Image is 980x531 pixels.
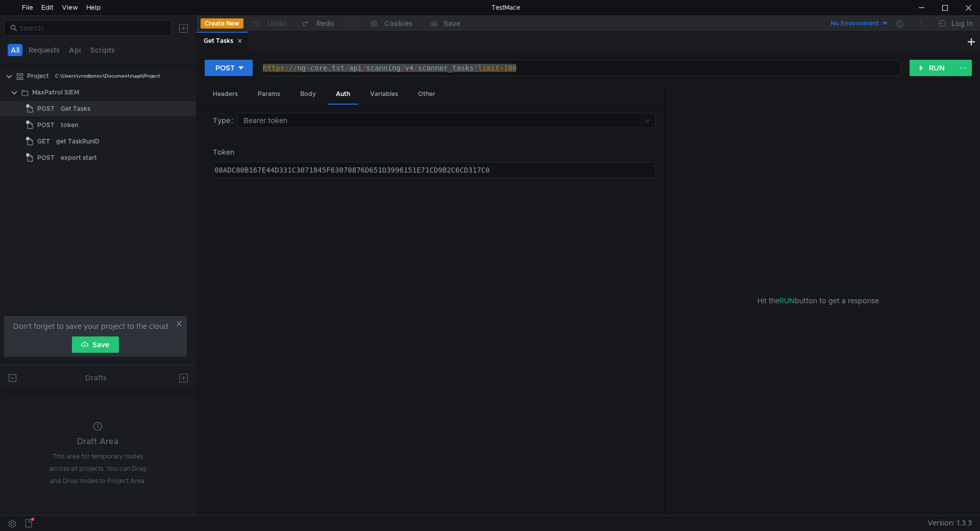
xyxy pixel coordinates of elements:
button: Redo [293,16,341,31]
div: POST [215,62,235,74]
div: token [61,117,78,133]
button: POST [205,60,253,76]
button: Api [66,44,84,56]
span: Version: 1.3.3 [927,516,972,530]
span: GET [37,134,50,149]
div: export start [61,150,97,165]
button: Save [72,336,119,353]
span: RUN [779,296,795,305]
label: Type [213,113,237,128]
input: Search... [19,22,165,34]
span: POST [37,150,55,165]
span: POST [37,101,55,116]
div: Drafts [85,372,107,384]
span: POST [37,117,55,133]
button: Create New [201,18,243,29]
label: Token [213,147,656,158]
div: Cookies [384,17,412,30]
div: Body [292,85,324,104]
span: Hit the button to get a response [757,295,879,306]
button: RUN [910,60,955,76]
div: Save [444,20,460,27]
div: Other [410,85,444,104]
div: Get Tasks [204,36,242,46]
div: Auth [328,85,358,105]
button: All [8,44,22,56]
span: Don't forget to save your project to the cloud [13,320,168,332]
div: Variables [362,85,406,104]
div: No Environment [830,19,879,29]
div: Project [27,68,49,84]
button: Scripts [87,44,118,56]
div: get TaskRunID [56,134,100,149]
div: Log In [951,17,973,30]
div: Params [250,85,288,104]
button: Requests [26,44,63,56]
button: No Environment [818,15,889,32]
div: Get Tasks [61,101,90,116]
div: C:\Users\vrodionov\Documents\api\Project [55,68,160,84]
div: Headers [205,85,246,104]
div: Redo [316,17,334,30]
button: Undo [243,16,293,31]
div: MaxPatrol SIEM [32,85,79,100]
div: Undo [267,17,286,30]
